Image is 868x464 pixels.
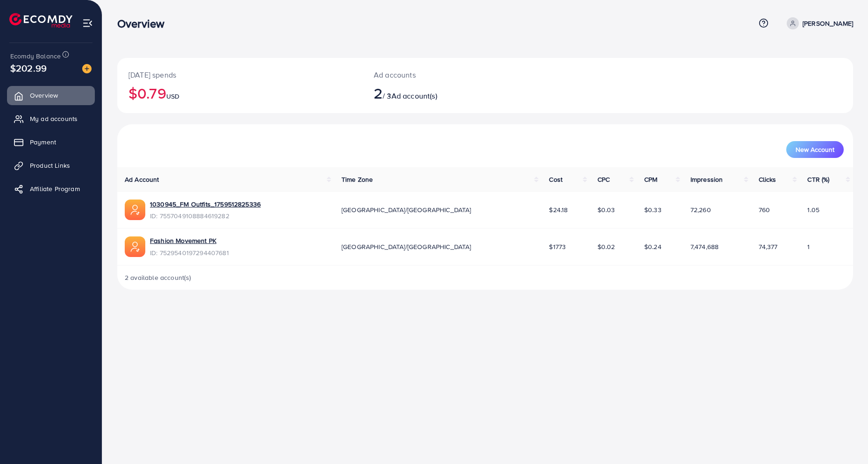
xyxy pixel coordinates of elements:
span: 1 [807,242,810,251]
span: ID: 7557049108884619282 [150,211,261,221]
img: ic-ads-acc.e4c84228.svg [125,200,145,220]
span: $1773 [549,242,566,251]
span: $0.03 [598,205,615,214]
h3: Overview [117,17,172,30]
span: Product Links [30,161,70,170]
span: $202.99 [10,61,47,75]
span: 2 [374,82,383,104]
span: New Account [796,146,834,153]
a: [PERSON_NAME] [783,17,853,29]
span: CPM [644,175,657,184]
span: [GEOGRAPHIC_DATA]/[GEOGRAPHIC_DATA] [342,242,471,251]
a: Payment [7,133,95,151]
img: image [82,64,92,73]
a: My ad accounts [7,109,95,128]
p: Ad accounts [374,69,535,80]
span: Affiliate Program [30,184,80,193]
span: $0.24 [644,242,662,251]
span: 1.05 [807,205,819,214]
img: ic-ads-acc.e4c84228.svg [125,236,145,257]
h2: $0.79 [128,84,351,102]
span: Clicks [759,175,776,184]
a: 1030945_FM Outfits_1759512825336 [150,200,261,209]
a: Affiliate Program [7,179,95,198]
span: Cost [549,175,562,184]
a: Fashion Movement PK [150,236,216,245]
a: Product Links [7,156,95,175]
span: $24.18 [549,205,568,214]
span: Impression [690,175,723,184]
button: New Account [786,141,844,158]
span: [GEOGRAPHIC_DATA]/[GEOGRAPHIC_DATA] [342,205,471,214]
span: $0.02 [598,242,615,251]
span: 74,377 [759,242,778,251]
span: Time Zone [342,175,373,184]
h2: / 3 [374,84,535,102]
img: logo [9,13,72,28]
span: USD [166,92,179,101]
span: Payment [30,137,56,147]
p: [DATE] spends [128,69,351,80]
span: CPC [598,175,610,184]
span: My ad accounts [30,114,78,123]
a: Overview [7,86,95,105]
span: ID: 7529540197294407681 [150,248,229,257]
img: menu [82,18,93,29]
span: 7,474,688 [690,242,719,251]
span: 760 [759,205,770,214]
span: CTR (%) [807,175,829,184]
span: Overview [30,91,58,100]
span: 72,260 [690,205,711,214]
span: Ad Account [125,175,159,184]
span: Ad account(s) [391,91,437,101]
span: Ecomdy Balance [10,51,61,61]
p: [PERSON_NAME] [803,18,853,29]
span: 2 available account(s) [125,273,192,282]
span: $0.33 [644,205,662,214]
